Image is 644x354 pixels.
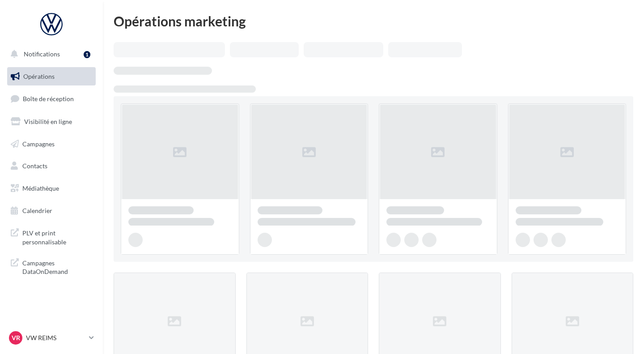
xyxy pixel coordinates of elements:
span: Opérations [23,73,55,80]
span: Contacts [22,162,47,170]
a: Visibilité en ligne [5,112,97,131]
span: Campagnes [22,140,55,147]
div: 1 [84,51,90,58]
p: VW REIMS [26,333,85,342]
a: Calendrier [5,201,97,220]
div: Opérations marketing [114,14,633,28]
a: VR VW REIMS [7,329,96,346]
button: Notifications 1 [5,45,94,64]
span: Médiathèque [22,184,59,192]
span: Calendrier [22,207,52,214]
span: Boîte de réception [23,95,74,102]
span: Visibilité en ligne [24,118,72,125]
a: Contacts [5,157,97,175]
a: PLV et print personnalisable [5,223,97,250]
span: Notifications [24,50,60,58]
a: Campagnes DataOnDemand [5,253,97,280]
span: Campagnes DataOnDemand [22,257,92,276]
a: Opérations [5,67,97,86]
a: Médiathèque [5,179,97,198]
span: VR [12,333,20,342]
a: Campagnes [5,135,97,154]
span: PLV et print personnalisable [22,227,92,246]
a: Boîte de réception [5,89,97,108]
